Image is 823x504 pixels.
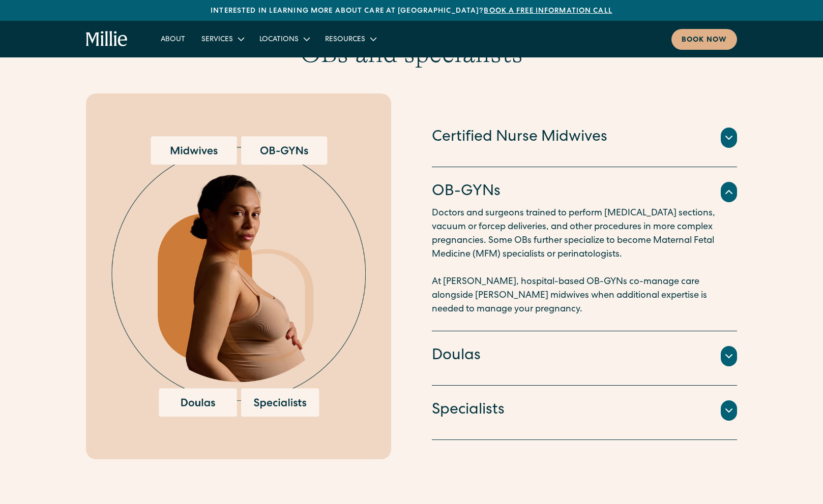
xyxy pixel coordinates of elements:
[86,31,128,47] a: home
[193,30,251,47] div: Services
[432,127,607,148] h4: Certified Nurse Midwives
[251,30,317,47] div: Locations
[432,181,501,203] h4: OB-GYNs
[484,8,612,15] a: Book a free information call
[682,35,727,46] div: Book now
[259,35,299,45] div: Locations
[432,345,481,367] h4: Doulas
[325,35,365,45] div: Resources
[317,30,384,47] div: Resources
[432,400,505,421] h4: Specialists
[432,207,737,317] p: Doctors and surgeons trained to perform [MEDICAL_DATA] sections, vacuum or forcep deliveries, and...
[671,29,737,50] a: Book now
[111,136,366,417] img: Pregnant woman surrounded by options for maternity care providers, including midwives, OB-GYNs, d...
[153,30,193,47] a: About
[201,35,233,45] div: Services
